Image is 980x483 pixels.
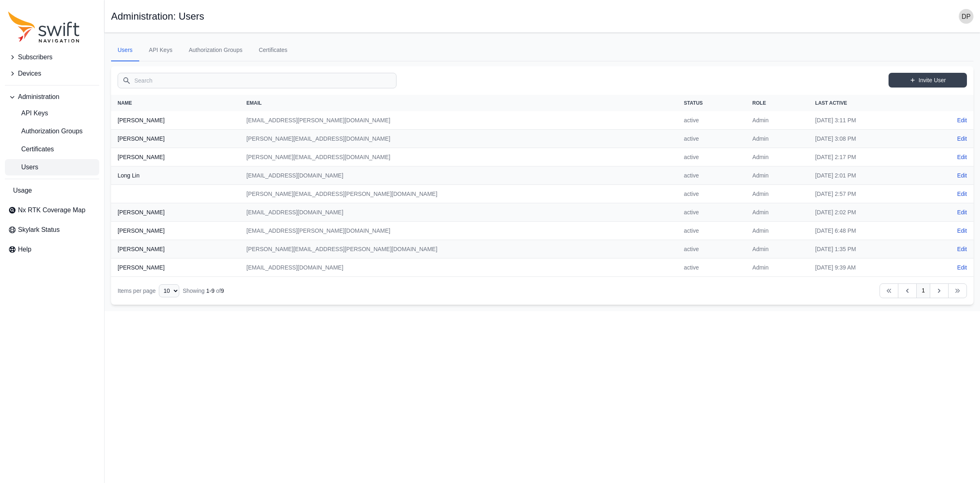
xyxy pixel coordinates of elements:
[143,39,179,61] a: API Keys
[8,144,54,154] span: Certificates
[746,258,809,277] td: Admin
[5,202,99,218] a: Nx RTK Coverage Map
[240,95,677,111] th: Email
[808,130,924,148] td: [DATE] 3:08 PM
[5,49,99,65] button: Subscribers
[18,225,60,235] span: Skylark Status
[808,203,924,222] td: [DATE] 2:02 PM
[808,185,924,203] td: [DATE] 2:57 PM
[111,277,973,305] nav: Table navigation
[957,116,967,124] a: Edit
[957,227,967,235] a: Edit
[111,148,240,166] th: [PERSON_NAME]
[111,95,240,111] th: Name
[111,111,240,130] th: [PERSON_NAME]
[957,245,967,253] a: Edit
[808,222,924,240] td: [DATE] 6:48 PM
[916,283,930,298] a: 1
[677,166,746,185] td: active
[111,203,240,222] th: [PERSON_NAME]
[221,288,224,294] span: 9
[746,95,809,111] th: Role
[957,153,967,161] a: Edit
[240,166,677,185] td: [EMAIL_ADDRESS][DOMAIN_NAME]
[13,186,32,195] span: Usage
[240,185,677,203] td: [PERSON_NAME][EMAIL_ADDRESS][PERSON_NAME][DOMAIN_NAME]
[957,171,967,180] a: Edit
[746,203,809,222] td: Admin
[240,130,677,148] td: [PERSON_NAME][EMAIL_ADDRESS][DOMAIN_NAME]
[5,65,99,82] button: Devices
[5,89,99,105] button: Administration
[18,205,85,215] span: Nx RTK Coverage Map
[957,135,967,143] a: Edit
[677,222,746,240] td: active
[240,111,677,130] td: [EMAIL_ADDRESS][PERSON_NAME][DOMAIN_NAME]
[677,130,746,148] td: active
[159,284,179,297] select: Display Limit
[677,185,746,203] td: active
[808,95,924,111] th: Last Active
[183,287,224,295] div: Showing of
[111,258,240,277] th: [PERSON_NAME]
[677,258,746,277] td: active
[5,123,99,139] a: Authorization Groups
[206,288,214,294] span: 1 - 9
[746,240,809,258] td: Admin
[5,222,99,238] a: Skylark Status
[677,111,746,130] td: active
[808,148,924,166] td: [DATE] 2:17 PM
[18,245,31,254] span: Help
[240,203,677,222] td: [EMAIL_ADDRESS][DOMAIN_NAME]
[808,240,924,258] td: [DATE] 1:35 PM
[118,73,396,88] input: Search
[240,222,677,240] td: [EMAIL_ADDRESS][PERSON_NAME][DOMAIN_NAME]
[18,69,41,79] span: Devices
[746,166,809,185] td: Admin
[746,185,809,203] td: Admin
[957,208,967,216] a: Edit
[111,39,139,61] a: Users
[8,108,48,118] span: API Keys
[182,39,249,61] a: Authorization Groups
[252,39,294,61] a: Certificates
[8,126,82,136] span: Authorization Groups
[957,263,967,272] a: Edit
[8,162,38,172] span: Users
[240,148,677,166] td: [PERSON_NAME][EMAIL_ADDRESS][DOMAIN_NAME]
[746,148,809,166] td: Admin
[808,166,924,185] td: [DATE] 2:01 PM
[240,240,677,258] td: [PERSON_NAME][EMAIL_ADDRESS][PERSON_NAME][DOMAIN_NAME]
[746,111,809,130] td: Admin
[111,11,204,21] h1: Administration: Users
[746,222,809,240] td: Admin
[5,159,99,175] a: Users
[18,52,52,62] span: Subscribers
[808,258,924,277] td: [DATE] 9:39 AM
[111,166,240,185] th: Long Lin
[677,148,746,166] td: active
[957,190,967,198] a: Edit
[677,95,746,111] th: Status
[111,240,240,258] th: [PERSON_NAME]
[889,73,967,88] a: Invite User
[18,92,59,102] span: Administration
[5,141,99,157] a: Certificates
[5,105,99,121] a: API Keys
[111,130,240,148] th: [PERSON_NAME]
[677,203,746,222] td: active
[677,240,746,258] td: active
[746,130,809,148] td: Admin
[808,111,924,130] td: [DATE] 3:11 PM
[240,258,677,277] td: [EMAIL_ADDRESS][DOMAIN_NAME]
[959,9,973,24] img: user photo
[111,222,240,240] th: [PERSON_NAME]
[5,182,99,199] a: Usage
[5,241,99,258] a: Help
[118,288,156,294] span: Items per page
